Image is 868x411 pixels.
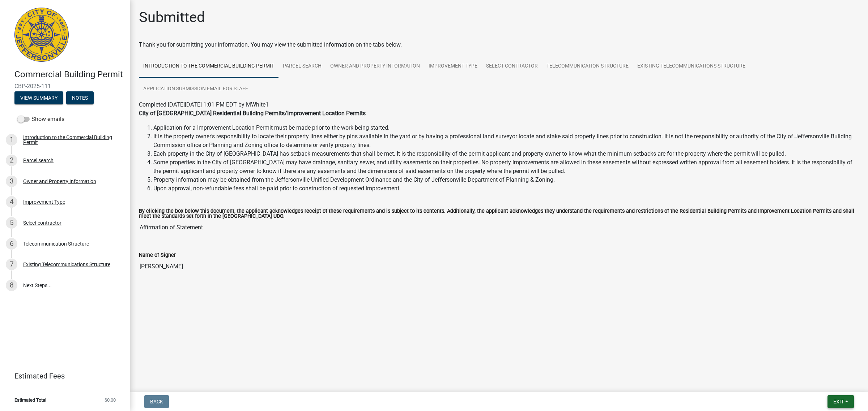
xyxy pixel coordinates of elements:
[139,253,176,258] label: Name of Signer
[278,55,326,78] a: Parcel search
[153,132,859,150] li: It is the property owner’s responsibility to locate their property lines either by pins available...
[6,369,119,383] a: Estimated Fees
[424,55,482,78] a: Improvement Type
[153,184,859,193] li: Upon approval, non-refundable fees shall be paid prior to construction of requested improvement.
[139,110,366,117] strong: City of [GEOGRAPHIC_DATA] Residential Building Permits/Improvement Location Permits
[14,95,63,101] wm-modal-confirm: Summary
[6,217,17,229] div: 5
[23,179,96,184] div: Owner and Property Information
[139,9,205,26] h1: Submitted
[153,124,859,132] li: Application for a Improvement Location Permit must be made prior to the work being started.
[6,280,17,291] div: 8
[326,55,424,78] a: Owner and Property Information
[542,55,633,78] a: Telecommunication Structure
[153,176,859,184] li: Property information may be obtained from the Jeffersonville Unified Development Ordinance and th...
[23,199,65,204] div: Improvement Type
[153,150,859,158] li: Each property in the City of [GEOGRAPHIC_DATA] has setback measurements that shall be met. It is ...
[14,69,124,80] h4: Commercial Building Permit
[23,220,61,225] div: Select contractor
[14,398,46,402] span: Estimated Total
[482,55,542,78] a: Select contractor
[14,83,116,90] span: CBP-2025-111
[833,399,844,404] span: Exit
[6,176,17,187] div: 3
[14,91,63,104] button: View Summary
[6,155,17,166] div: 2
[23,135,119,145] div: Introduction to the Commercial Building Permit
[153,158,859,176] li: Some properties in the City of [GEOGRAPHIC_DATA] may have drainage, sanitary sewer, and utility e...
[6,259,17,270] div: 7
[66,95,94,101] wm-modal-confirm: Notes
[23,158,54,163] div: Parcel search
[633,55,750,78] a: Existing Telecommunications Structure
[139,78,252,101] a: Application Submission Email for Staff
[6,196,17,208] div: 4
[17,115,64,124] label: Show emails
[14,8,69,62] img: City of Jeffersonville, Indiana
[139,209,859,219] label: By clicking the box below this document, the applicant acknowledges receipt of these requirements...
[6,238,17,250] div: 6
[66,91,94,104] button: Notes
[139,101,269,108] span: Completed [DATE][DATE] 1:01 PM EDT by MWhite1
[139,40,859,49] div: Thank you for submitting your information. You may view the submitted information on the tabs below.
[6,134,17,146] div: 1
[139,55,278,78] a: Introduction to the Commercial Building Permit
[150,399,163,404] span: Back
[105,398,116,402] span: $0.00
[144,395,169,408] button: Back
[23,262,110,267] div: Existing Telecommunications Structure
[23,241,89,246] div: Telecommunication Structure
[827,395,854,408] button: Exit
